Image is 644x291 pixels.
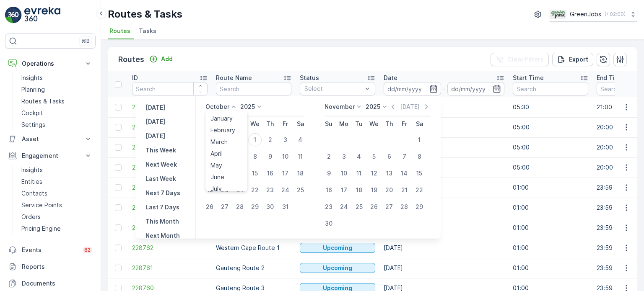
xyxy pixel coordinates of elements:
[382,183,396,197] div: 20
[132,183,208,192] a: 228765
[513,163,588,172] p: 05:00
[203,183,216,197] div: 19
[278,133,292,147] div: 3
[352,200,366,214] div: 25
[367,200,381,214] div: 26
[115,164,122,171] div: Toggle Row Selected
[413,133,426,147] div: 1
[205,103,229,111] p: October
[352,167,366,180] div: 11
[132,264,208,272] a: 228761
[352,150,366,163] div: 4
[263,150,277,163] div: 9
[263,200,277,214] div: 30
[22,59,79,68] p: Operations
[21,213,41,221] p: Orders
[382,150,396,163] div: 6
[397,167,411,180] div: 14
[18,95,96,107] a: Routes & Tasks
[5,7,22,23] img: logo
[18,223,96,234] a: Pricing Engine
[145,232,180,240] p: Next Month
[84,247,91,253] p: 82
[262,116,278,131] th: Thursday
[142,231,183,241] button: Next Month
[263,133,277,147] div: 2
[322,217,335,230] div: 30
[413,167,426,180] div: 15
[367,150,381,163] div: 5
[240,103,255,111] p: 2025
[21,121,45,129] p: Settings
[132,163,208,172] a: 228848
[300,263,375,273] button: Upcoming
[115,204,122,211] div: Toggle Row Selected
[569,55,588,64] p: Export
[145,118,165,126] p: [DATE]
[278,167,292,180] div: 17
[115,265,122,271] div: Toggle Row Selected
[513,74,544,82] p: Start Time
[513,264,588,272] p: 01:00
[322,167,335,180] div: 9
[352,183,366,197] div: 18
[397,116,412,131] th: Friday
[18,119,96,131] a: Settings
[379,157,509,178] td: [DATE]
[233,183,247,197] div: 21
[18,211,96,223] a: Orders
[142,117,169,127] button: Today
[507,55,544,64] p: Clear Filters
[293,150,307,163] div: 11
[115,144,122,151] div: Toggle Row Selected
[293,116,308,131] th: Saturday
[21,224,61,233] p: Pricing Engine
[142,160,180,170] button: Next Week
[379,198,509,218] td: [DATE]
[263,183,277,197] div: 23
[513,143,588,152] p: 05:00
[108,8,182,21] p: Routes & Tasks
[132,82,208,95] input: Search
[145,189,180,197] p: Next 7 Days
[5,147,96,164] button: Engagement
[203,200,216,214] div: 26
[22,246,78,254] p: Events
[210,114,233,123] span: January
[132,244,208,252] a: 228762
[379,238,509,258] td: [DATE]
[115,184,122,191] div: Toggle Row Selected
[412,116,427,131] th: Saturday
[447,82,505,95] input: dd/mm/yyyy
[379,178,509,198] td: [DATE]
[132,203,208,212] span: 228764
[5,131,96,147] button: Asset
[145,217,179,226] p: This Month
[379,258,509,278] td: [DATE]
[323,264,352,272] p: Upcoming
[21,166,43,174] p: Insights
[605,11,626,18] p: ( +02:00 )
[142,174,179,184] button: Last Week
[550,7,637,22] button: GreenJobs(+02:00)
[337,167,351,180] div: 10
[379,218,509,238] td: [DATE]
[550,10,566,19] img: Green_Jobs_Logo.png
[513,183,588,192] p: 01:00
[322,183,335,197] div: 16
[142,131,169,141] button: Tomorrow
[513,224,588,232] p: 01:00
[248,150,262,163] div: 8
[325,103,355,111] p: November
[132,103,208,111] span: 228872
[132,123,208,131] a: 228850
[491,53,549,66] button: Clear Filters
[5,242,96,258] a: Events82
[218,183,231,197] div: 20
[24,7,60,23] img: logo_light-DOdMpM7g.png
[216,74,252,82] p: Route Name
[293,167,307,180] div: 18
[552,53,593,66] button: Export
